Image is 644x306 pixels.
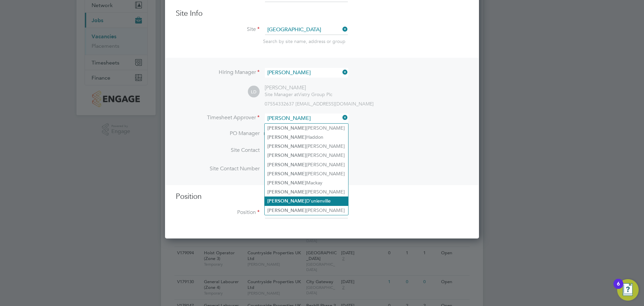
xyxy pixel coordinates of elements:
button: Open Resource Center, 6 new notifications [617,279,639,301]
b: [PERSON_NAME] [267,152,306,158]
b: [PERSON_NAME] [267,134,306,140]
li: [PERSON_NAME] [265,187,348,196]
h3: Site Info [176,9,468,18]
b: [PERSON_NAME] [267,162,306,168]
b: [PERSON_NAME] [267,125,306,131]
h3: Position [176,192,468,202]
label: Timesheet Approver [176,114,260,121]
label: Site Contact Number [176,165,260,172]
li: Mackay [265,178,348,187]
div: [PERSON_NAME] [265,84,332,91]
label: Site Contact [176,147,260,154]
li: [PERSON_NAME] [265,151,348,160]
span: LD [248,86,260,98]
span: Search by site name, address or group [263,38,345,44]
input: Search for... [265,68,348,78]
li: Haddon [265,133,348,142]
input: Search for... [265,114,348,123]
li: [PERSON_NAME] [265,142,348,151]
li: [PERSON_NAME] [265,206,348,215]
b: [PERSON_NAME] [267,208,306,213]
span: 07554332637 [265,101,294,107]
div: 6 [617,284,620,293]
li: D'unienville [265,196,348,206]
input: Search for... [265,25,348,35]
li: [PERSON_NAME] [265,169,348,178]
b: [PERSON_NAME] [267,171,306,177]
label: PO Manager [176,130,260,137]
b: [PERSON_NAME] [267,198,306,204]
label: Hiring Manager [176,69,260,76]
li: [PERSON_NAME] [265,160,348,169]
li: [PERSON_NAME] [265,124,348,133]
div: Vistry Group Plc [265,91,332,97]
b: [PERSON_NAME] [267,189,306,195]
b: [PERSON_NAME] [267,180,306,186]
b: [PERSON_NAME] [267,143,306,149]
span: Site Manager at [265,91,298,97]
label: Position [176,209,260,216]
span: n/a [264,130,271,137]
span: [EMAIL_ADDRESS][DOMAIN_NAME] [296,101,374,107]
label: Site [176,26,260,33]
